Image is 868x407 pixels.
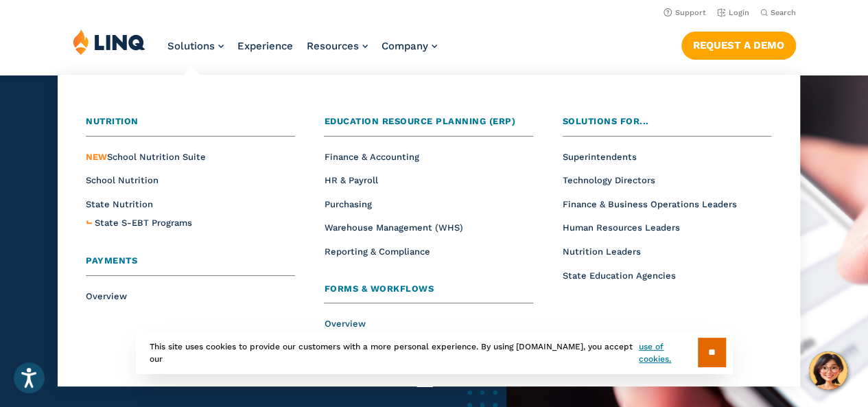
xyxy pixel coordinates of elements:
span: Nutrition [86,116,139,126]
a: Support [664,8,706,17]
img: LINQ | K‑12 Software [73,29,145,55]
a: Education Resource Planning (ERP) [324,115,533,137]
a: Warehouse Management (WHS) [324,222,462,233]
span: Company [382,40,428,52]
a: Request a Demo [681,32,796,59]
nav: Primary Navigation [167,29,437,74]
a: HR & Payroll [324,175,377,185]
div: This site uses cookies to provide our customers with a more personal experience. By using [DOMAIN... [136,331,733,374]
a: Solutions for... [563,115,772,137]
span: State S-EBT Programs [95,218,192,228]
span: School Nutrition Suite [86,152,206,162]
a: Purchasing [324,199,371,209]
span: Resources [307,40,359,52]
a: State Nutrition [86,199,153,209]
a: State S-EBT Programs [95,216,192,231]
a: use of cookies. [639,340,697,365]
span: Search [771,8,796,17]
a: Nutrition [86,115,295,137]
nav: Button Navigation [681,29,796,59]
a: Finance & Business Operations Leaders [563,199,737,209]
a: Finance & Accounting [324,152,419,162]
a: Company [382,40,437,52]
span: NEW [86,152,107,162]
a: Experience [237,40,293,52]
a: School Nutrition [86,175,159,185]
span: Education Resource Planning (ERP) [324,116,515,126]
a: Login [717,8,749,17]
a: Nutrition Leaders [563,246,641,257]
a: Resources [307,40,368,52]
a: Overview [86,291,127,301]
a: Technology Directors [563,175,655,185]
a: Solutions [167,40,224,52]
a: NEWSchool Nutrition Suite [86,152,206,162]
span: Solutions [167,40,215,52]
button: Hello, have a question? Let’s chat. [809,351,847,390]
a: Payments [86,254,295,276]
a: State Education Agencies [563,270,676,281]
a: Overview [324,318,365,329]
button: Open Search Bar [760,8,796,18]
span: Solutions for... [563,116,649,126]
a: Forms & Workflows [324,282,533,304]
a: Superintendents [563,152,637,162]
span: Payments [86,255,137,266]
a: Reporting & Compliance [324,246,430,257]
span: Forms & Workflows [324,283,434,294]
a: Human Resources Leaders [563,222,680,233]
